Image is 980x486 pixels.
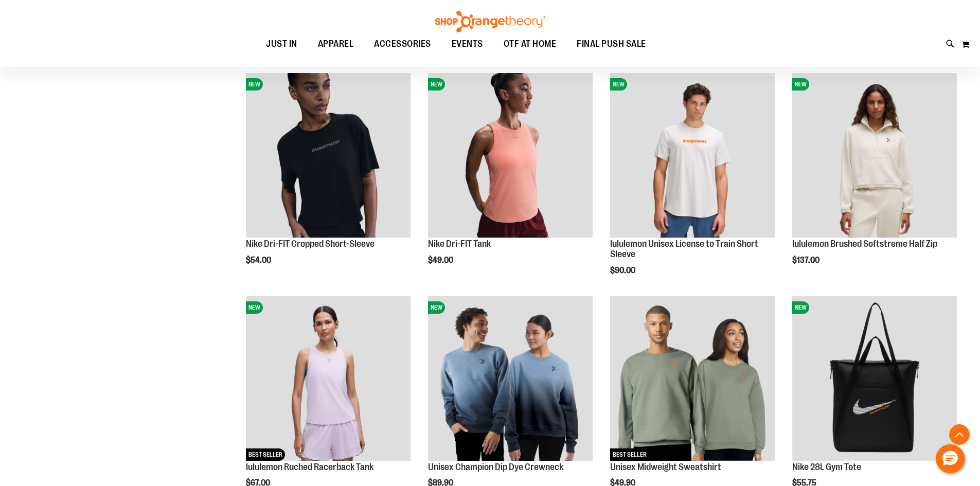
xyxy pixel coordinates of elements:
[246,73,411,239] a: Nike Dri-FIT Cropped Short-SleeveNEW
[605,68,780,301] div: product
[792,256,821,265] span: $137.00
[374,32,431,56] span: ACCESSORIES
[246,296,411,462] a: lululemon Ruched Racerback TankNEWBEST SELLER
[610,73,775,238] img: lululemon Unisex License to Train Short Sleeve
[246,256,273,265] span: $54.00
[504,32,557,56] span: OTF AT HOME
[428,296,593,462] a: Unisex Champion Dip Dye CrewneckNEW
[610,462,721,472] a: Unisex Midweight Sweatshirt
[246,239,375,249] a: Nike Dri-FIT Cropped Short-Sleeve
[610,296,775,462] a: Unisex Midweight SweatshirtBEST SELLER
[610,78,627,91] span: NEW
[441,32,493,56] a: EVENTS
[792,239,937,249] a: lululemon Brushed Softstreme Half Zip
[787,68,962,291] div: product
[792,73,957,239] a: lululemon Brushed Softstreme Half ZipNEW
[577,32,646,56] span: FINAL PUSH SALE
[949,424,970,445] button: Back To Top
[428,296,593,461] img: Unisex Champion Dip Dye Crewneck
[364,32,441,56] a: ACCESSORIES
[256,32,308,56] a: JUST IN
[428,73,593,238] img: Nike Dri-FIT Tank
[452,32,483,56] span: EVENTS
[428,239,491,249] a: Nike Dri-FIT Tank
[246,296,411,461] img: lululemon Ruched Racerback Tank
[792,296,957,461] img: Nike 28L Gym Tote
[246,448,285,461] span: BEST SELLER
[428,73,593,239] a: Nike Dri-FIT TankNEW
[318,32,354,56] span: APPAREL
[423,68,598,291] div: product
[428,301,445,314] span: NEW
[428,256,455,265] span: $49.00
[246,462,373,472] a: lululemon Ruched Racerback Tank
[246,301,263,314] span: NEW
[266,32,297,56] span: JUST IN
[246,78,263,91] span: NEW
[792,462,861,472] a: Nike 28L Gym Tote
[610,266,637,275] span: $90.00
[936,444,965,473] button: Hello, have a question? Let’s chat.
[792,301,809,314] span: NEW
[566,32,656,56] a: FINAL PUSH SALE
[610,448,649,461] span: BEST SELLER
[610,296,775,461] img: Unisex Midweight Sweatshirt
[428,462,563,472] a: Unisex Champion Dip Dye Crewneck
[246,73,411,238] img: Nike Dri-FIT Cropped Short-Sleeve
[610,73,775,239] a: lululemon Unisex License to Train Short SleeveNEW
[792,78,809,91] span: NEW
[428,78,445,91] span: NEW
[308,32,364,56] a: APPAREL
[610,239,758,259] a: lululemon Unisex License to Train Short Sleeve
[792,296,957,462] a: Nike 28L Gym ToteNEW
[792,73,957,238] img: lululemon Brushed Softstreme Half Zip
[241,68,416,291] div: product
[493,32,567,56] a: OTF AT HOME
[434,11,547,32] img: Shop Orangetheory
